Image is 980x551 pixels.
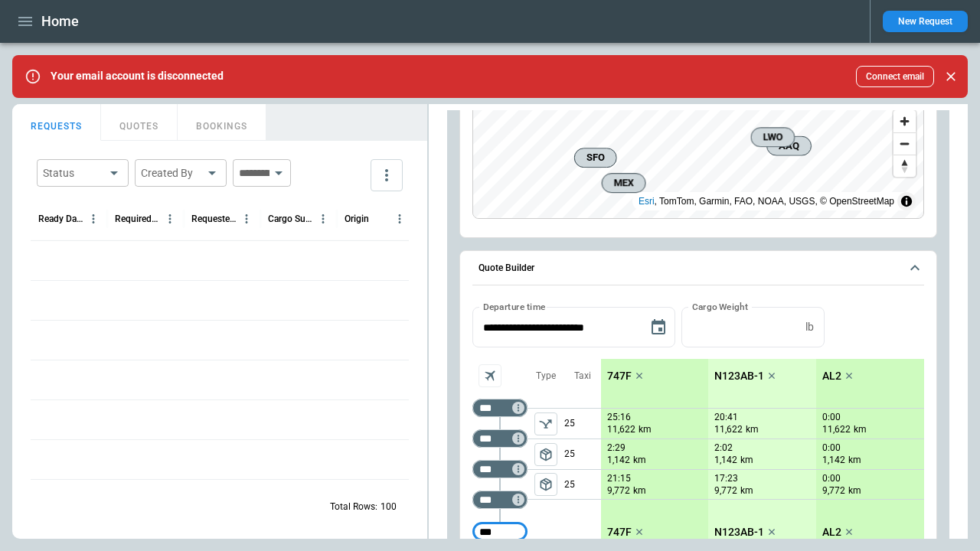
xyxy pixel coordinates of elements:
[534,473,557,496] span: Type of sector
[564,439,601,469] p: 25
[692,300,748,313] label: Cargo Weight
[822,442,841,454] p: 0:00
[472,429,528,448] div: Too short
[472,460,528,478] div: Too short
[43,165,104,181] div: Status
[237,209,256,229] button: Requested Route column menu
[160,209,180,229] button: Required Date & Time (UTC+03:00) column menu
[633,454,646,467] p: km
[714,473,738,484] p: 17:23
[479,364,501,387] span: Aircraft selection
[893,155,916,177] button: Reset bearing to north
[883,11,968,32] button: New Request
[538,447,554,462] span: package_2
[564,409,601,439] p: 25
[534,412,557,435] span: Type of sector
[757,129,788,145] span: LWO
[345,214,369,224] div: Origin
[714,442,733,454] p: 2:02
[268,214,313,224] div: Cargo Summary
[607,412,631,423] p: 25:16
[848,454,861,467] p: km
[822,412,841,423] p: 0:00
[390,209,410,229] button: Origin column menu
[893,110,916,132] button: Zoom in
[714,412,738,423] p: 20:41
[574,370,591,383] p: Taxi
[805,321,814,334] p: lb
[12,104,101,141] button: REQUESTS
[472,399,528,417] div: Too short
[607,473,631,484] p: 21:15
[940,60,962,93] div: dismiss
[893,132,916,155] button: Zoom out
[381,500,397,514] p: 100
[848,484,861,497] p: km
[472,251,924,286] button: Quote Builder
[822,484,845,497] p: 9,772
[101,104,178,141] button: QUOTES
[313,209,333,229] button: Cargo Summary column menu
[746,423,759,436] p: km
[534,412,557,435] button: left aligned
[607,484,630,497] p: 9,772
[773,138,805,153] span: AAQ
[534,443,557,466] span: Type of sector
[714,484,737,497] p: 9,772
[822,454,845,467] p: 1,142
[822,370,841,383] p: AL2
[608,175,639,191] span: MEX
[740,484,753,497] p: km
[472,523,528,541] div: Too short
[633,484,646,497] p: km
[854,423,867,436] p: km
[607,454,630,467] p: 1,142
[473,54,923,218] canvas: Map
[822,473,841,484] p: 0:00
[191,214,237,224] div: Requested Route
[83,209,103,229] button: Ready Date & Time (UTC+03:00) column menu
[536,370,556,383] p: Type
[639,196,655,207] a: Esri
[643,312,674,343] button: Choose date, selected date is Aug 20, 2025
[483,300,546,313] label: Departure time
[580,150,609,165] span: SFO
[897,192,916,210] summary: Toggle attribution
[141,165,202,181] div: Created By
[940,66,962,87] button: Close
[639,423,652,436] p: km
[714,423,743,436] p: 11,622
[534,473,557,496] button: left aligned
[822,526,841,539] p: AL2
[330,500,377,514] p: Total Rows:
[607,526,632,539] p: 747F
[534,443,557,466] button: left aligned
[479,263,534,273] h6: Quote Builder
[371,159,403,191] button: more
[714,370,764,383] p: N123AB-1
[639,194,894,209] div: , TomTom, Garmin, FAO, NOAA, USGS, © OpenStreetMap
[41,12,79,31] h1: Home
[607,370,632,383] p: 747F
[51,70,224,83] p: Your email account is disconnected
[538,477,554,492] span: package_2
[822,423,851,436] p: 11,622
[607,423,635,436] p: 11,622
[607,442,626,454] p: 2:29
[856,66,934,87] button: Connect email
[714,454,737,467] p: 1,142
[714,526,764,539] p: N123AB-1
[472,491,528,509] div: Too short
[564,470,601,499] p: 25
[740,454,753,467] p: km
[178,104,266,141] button: BOOKINGS
[38,214,83,224] div: Ready Date & Time (UTC+03:00)
[115,214,160,224] div: Required Date & Time (UTC+03:00)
